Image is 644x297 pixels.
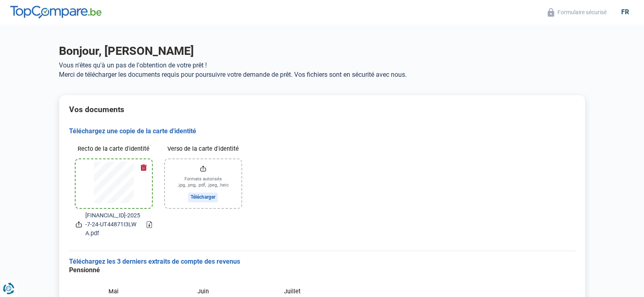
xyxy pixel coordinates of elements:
[10,6,102,19] img: TopCompare.be
[69,258,575,266] h3: Téléchargez les 3 derniers extraits de compte des revenus
[76,142,152,156] label: Recto de la carte d'identité
[69,266,337,275] div: Pensionné
[69,127,575,136] h3: Téléchargez une copie de la carte d'identité
[85,211,140,238] span: [FINANCIAL_ID]-2025-7-24-UT44871I3LWA.pdf
[147,221,152,228] a: Download
[59,71,585,78] p: Merci de télécharger les documents requis pour poursuivre votre demande de prêt. Vos fichiers son...
[165,142,241,156] label: Verso de la carte d'identité
[59,61,585,69] p: Vous n'êtes qu'à un pas de l'obtention de votre prêt !
[545,8,609,17] button: Formulaire sécurisé
[59,44,585,58] h1: Bonjour, [PERSON_NAME]
[69,105,575,114] h2: Vos documents
[616,8,634,16] div: fr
